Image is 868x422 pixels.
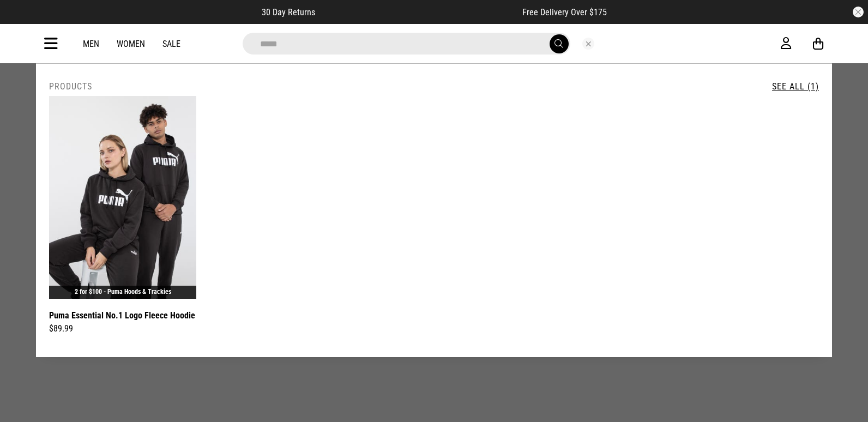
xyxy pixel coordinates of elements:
[9,4,41,37] button: Open LiveChat chat widget
[75,288,171,296] a: 2 for $100 - Puma Hoods & Trackies
[49,322,196,335] div: $89.99
[83,39,99,49] a: Men
[49,96,196,299] img: Puma Essential No.1 Logo Fleece Hoodie in Black
[262,7,315,17] span: 30 Day Returns
[49,309,195,322] a: Puma Essential No.1 Logo Fleece Hoodie
[49,81,92,92] h2: Products
[582,38,594,50] button: Close search
[522,7,607,17] span: Free Delivery Over $175
[162,39,180,49] a: Sale
[772,81,819,92] a: See All (1)
[337,7,501,17] iframe: Customer reviews powered by Trustpilot
[117,39,145,49] a: Women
